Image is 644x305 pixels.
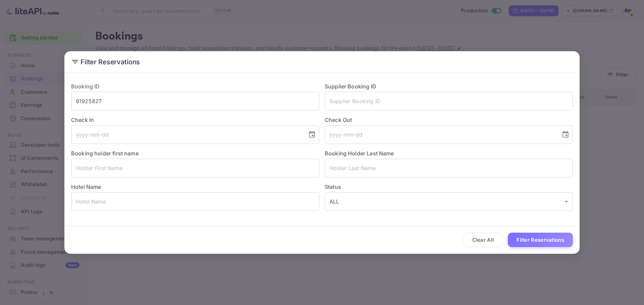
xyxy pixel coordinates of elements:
[325,125,556,144] input: yyyy-mm-dd
[71,150,139,157] label: Booking holder first name
[325,83,376,90] label: Supplier Booking ID
[71,92,319,110] input: Booking ID
[71,116,319,124] label: Check In
[71,183,101,190] label: Hotel Name
[464,233,503,247] button: Clear All
[559,128,572,141] button: Choose date
[305,128,319,141] button: Choose date
[325,159,573,177] input: Holder Last Name
[71,192,319,211] input: Hotel Name
[64,51,580,73] h2: Filter Reservations
[325,116,573,124] label: Check Out
[508,233,573,247] button: Filter Reservations
[325,192,573,211] div: ALL
[325,92,573,110] input: Supplier Booking ID
[71,125,303,144] input: yyyy-mm-dd
[71,83,100,90] label: Booking ID
[325,183,573,191] label: Status
[71,159,319,177] input: Holder First Name
[325,150,394,157] label: Booking Holder Last Name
